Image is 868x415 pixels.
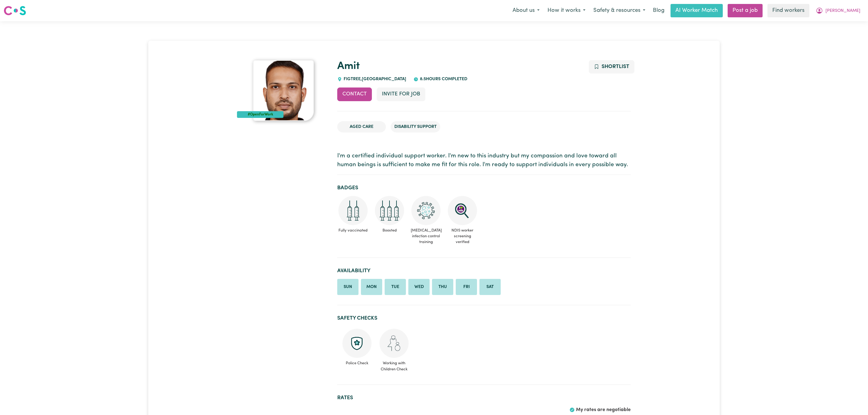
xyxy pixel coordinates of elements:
a: Blog [649,4,668,17]
span: FIGTREE , [GEOGRAPHIC_DATA] [342,77,406,81]
span: My rates are negotiable [576,407,631,412]
img: Care and support worker has received 2 doses of COVID-19 vaccine [338,196,368,225]
span: Fully vaccinated [337,225,369,236]
a: Post a job [728,4,763,17]
span: Working with Children Check [379,358,409,372]
button: How it works [544,4,589,17]
img: Working with children check [379,329,409,358]
li: Disability Support [391,121,440,133]
span: NDIS worker screening verified [447,225,478,248]
a: AI Worker Match [671,4,723,17]
div: #OpenForWork [237,111,283,118]
li: Available on Thursday [432,279,453,295]
span: Boosted [374,225,405,236]
img: Amit [253,60,314,121]
h2: Badges [337,185,631,191]
a: Careseekers logo [4,4,26,18]
img: Police check [342,329,372,358]
span: 8.5 hours completed [418,77,467,81]
a: Amit's profile picture'#OpenForWork [237,60,330,121]
img: Care and support worker has received booster dose of COVID-19 vaccination [375,196,404,225]
button: Add to shortlist [589,60,635,74]
li: Available on Wednesday [408,279,430,295]
span: [MEDICAL_DATA] infection control training [410,225,442,248]
li: Available on Sunday [337,279,359,295]
button: Safety & resources [589,4,649,17]
button: Contact [337,87,372,101]
span: Shortlist [602,64,629,69]
button: About us [509,4,544,17]
img: NDIS Worker Screening Verified [448,196,477,225]
span: [PERSON_NAME] [825,8,860,14]
li: Available on Saturday [479,279,501,295]
li: Aged Care [337,121,386,133]
li: Available on Tuesday [385,279,406,295]
li: Available on Monday [361,279,382,295]
a: Amit [337,61,360,72]
button: Invite for Job [377,87,425,101]
h2: Rates [337,395,631,401]
span: Police Check [342,358,372,366]
img: CS Academy: COVID-19 Infection Control Training course completed [411,196,441,225]
button: My Account [812,4,864,17]
li: Available on Friday [456,279,477,295]
a: Find workers [767,4,809,17]
p: I'm a certified individual support worker. I'm new to this industry but my compassion and love to... [337,152,631,170]
img: Careseekers logo [4,5,26,16]
h2: Availability [337,268,631,274]
h2: Safety Checks [337,315,631,321]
